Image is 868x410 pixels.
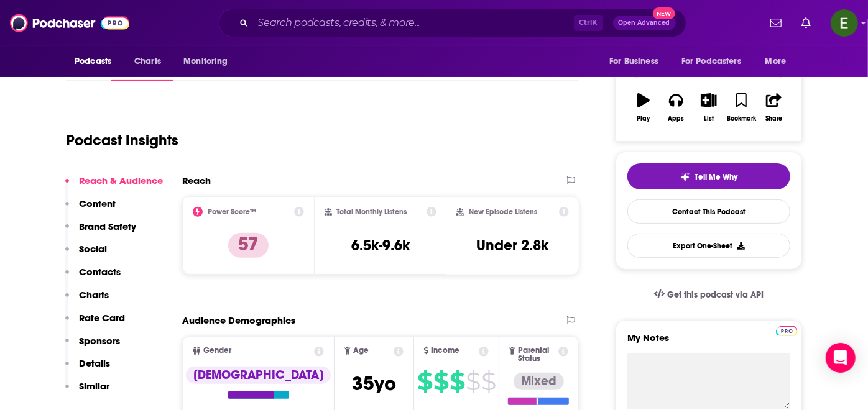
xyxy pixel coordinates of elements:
p: Rate Card [79,312,125,324]
img: Podchaser - Follow, Share and Rate Podcasts [10,11,129,35]
img: Podchaser Pro [776,326,798,336]
div: Mixed [514,373,564,390]
span: More [765,53,787,70]
span: Monitoring [183,53,228,70]
button: open menu [601,50,674,73]
button: open menu [175,50,244,73]
span: 35 yo [352,371,396,396]
button: Brand Safety [65,221,136,244]
input: Search podcasts, credits, & more... [253,13,574,33]
img: User Profile [831,9,858,37]
h2: Reach [182,175,211,186]
a: Show notifications dropdown [796,12,816,34]
button: Show profile menu [831,9,858,37]
h3: 6.5k-9.6k [351,236,410,255]
p: Details [79,357,110,369]
div: List [704,115,714,122]
button: Open AdvancedNew [613,16,676,30]
div: Open Intercom Messenger [826,343,856,373]
span: Charts [134,53,161,70]
label: My Notes [627,332,790,353]
p: Contacts [79,266,121,278]
div: Search podcasts, credits, & more... [219,9,686,37]
a: Get this podcast via API [644,280,773,310]
button: open menu [673,50,759,73]
span: Podcasts [75,53,111,70]
span: New [653,7,675,19]
div: Play [637,115,650,122]
p: Content [79,198,116,209]
h3: Under 2.8k [477,236,549,255]
span: Age [353,347,369,355]
button: Play [627,85,660,130]
button: open menu [66,50,127,73]
span: $ [481,371,496,391]
div: [DEMOGRAPHIC_DATA] [186,367,331,384]
button: Share [758,85,790,130]
button: Rate Card [65,312,125,335]
span: For Podcasters [681,53,741,70]
span: Gender [203,347,231,355]
button: Contacts [65,266,121,289]
a: Charts [126,50,169,73]
span: $ [450,371,464,391]
button: open menu [757,50,802,73]
button: Social [65,243,107,266]
h1: Podcast Insights [66,131,178,150]
button: Charts [65,289,109,312]
button: Export One-Sheet [627,234,790,258]
span: Income [431,347,459,355]
button: Apps [660,85,692,130]
span: $ [466,371,480,391]
a: Show notifications dropdown [765,12,787,34]
p: Social [79,243,107,255]
button: Reach & Audience [65,175,163,198]
div: Share [765,115,782,122]
span: Tell Me Why [695,172,738,182]
span: Logged in as Emily.Kaplan [831,9,858,37]
button: tell me why sparkleTell Me Why [627,163,790,189]
div: Bookmark [727,115,756,122]
span: Get this podcast via API [667,289,764,300]
span: $ [433,371,448,391]
p: Sponsors [79,335,120,347]
button: Similar [65,380,109,403]
p: 57 [228,233,269,258]
img: tell me why sparkle [680,172,690,182]
button: Details [65,357,110,380]
h2: Power Score™ [208,207,256,216]
button: List [693,85,725,130]
div: Apps [668,115,685,122]
span: $ [417,371,432,391]
h2: Audience Demographics [182,314,295,326]
span: For Business [609,53,658,70]
span: Ctrl K [574,15,603,31]
p: Brand Safety [79,221,136,232]
button: Bookmark [725,85,757,130]
button: Content [65,198,116,221]
h2: Total Monthly Listens [337,207,407,216]
p: Reach & Audience [79,175,163,186]
a: Contact This Podcast [627,199,790,224]
button: Sponsors [65,335,120,358]
h2: New Episode Listens [469,207,537,216]
span: Parental Status [518,347,556,363]
span: Open Advanced [619,20,670,26]
p: Charts [79,289,109,301]
a: Pro website [776,324,798,336]
p: Similar [79,380,109,392]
